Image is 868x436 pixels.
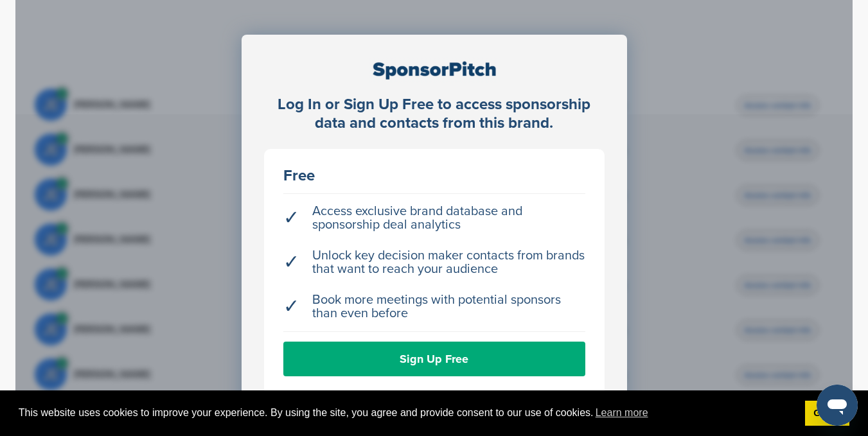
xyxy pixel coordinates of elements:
iframe: Button to launch messaging window [817,385,858,426]
li: Book more meetings with potential sponsors than even before [283,287,585,327]
li: Unlock key decision maker contacts from brands that want to reach your audience [283,243,585,283]
a: dismiss cookie message [805,401,849,426]
div: Free [283,168,585,184]
a: learn more about cookies [594,403,650,423]
a: Sign Up Free [283,342,585,376]
li: Access exclusive brand database and sponsorship deal analytics [283,198,585,238]
span: ✓ [283,211,299,225]
span: ✓ [283,300,299,313]
span: ✓ [283,256,299,269]
div: Log In or Sign Up Free to access sponsorship data and contacts from this brand. [264,96,605,133]
span: This website uses cookies to improve your experience. By using the site, you agree and provide co... [19,403,795,423]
